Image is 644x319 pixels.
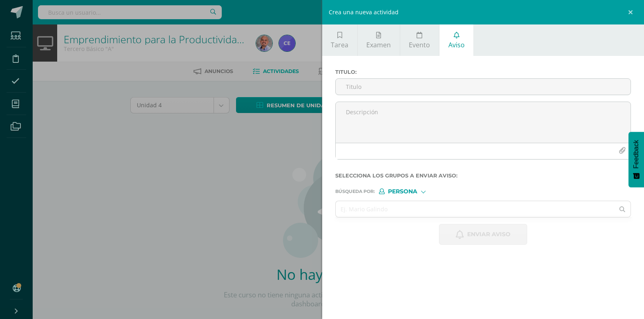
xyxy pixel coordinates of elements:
[439,24,473,56] a: Aviso
[335,189,375,194] span: Búsqueda por :
[322,24,357,56] a: Tarea
[336,79,631,95] input: Titulo
[388,189,417,194] span: Persona
[366,40,391,49] span: Examen
[628,132,644,187] button: Feedback - Mostrar encuesta
[335,173,631,179] label: Selecciona los grupos a enviar aviso :
[400,24,439,56] a: Evento
[467,224,510,244] span: Enviar aviso
[336,201,615,217] input: Ej. Mario Galindo
[331,40,348,49] span: Tarea
[633,140,640,168] span: Feedback
[439,224,527,245] button: Enviar aviso
[409,40,430,49] span: Evento
[358,24,400,56] a: Examen
[335,69,631,75] label: Titulo :
[448,40,465,49] span: Aviso
[379,188,440,194] div: [object Object]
